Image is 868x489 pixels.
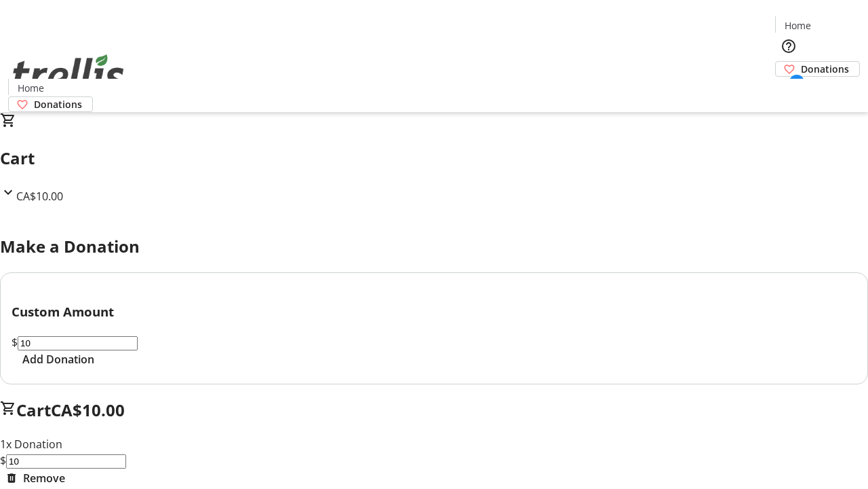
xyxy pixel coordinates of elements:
span: CA$10.00 [16,189,63,204]
span: Add Donation [22,351,94,367]
button: Add Donation [12,351,105,367]
button: Help [775,33,802,60]
span: Home [18,81,44,95]
button: Cart [775,77,802,104]
a: Home [9,81,52,95]
img: Orient E2E Organization SdwJoS00mz's Logo [8,39,129,107]
span: CA$10.00 [51,399,125,421]
input: Donation Amount [6,454,126,469]
span: Remove [23,470,65,486]
span: $ [12,335,18,350]
span: Donations [801,62,849,76]
span: Donations [34,97,82,111]
a: Donations [8,96,93,112]
a: Donations [775,61,860,77]
span: Home [785,18,811,33]
h3: Custom Amount [12,302,856,321]
input: Donation Amount [18,336,138,350]
a: Home [776,18,819,33]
